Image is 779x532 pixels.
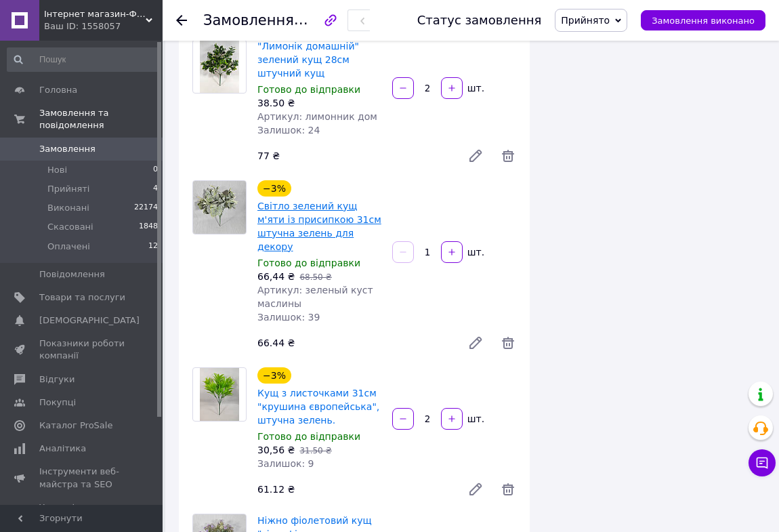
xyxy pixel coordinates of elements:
[257,312,320,323] span: Залишок: 39
[561,15,610,26] span: Прийнято
[257,445,295,455] span: 30,56 ₴
[47,183,89,195] span: Прийняті
[200,40,240,93] img: "Лимонік домашній" зелений кущ 28см штучний кущ
[257,180,291,197] div: −3%
[462,329,489,356] a: Редагувати
[47,221,93,233] span: Скасовані
[464,245,486,259] div: шт.
[139,221,158,233] span: 1848
[176,14,187,27] div: Повернутися назад
[257,258,360,268] span: Готово до відправки
[257,111,377,122] span: Артикул: лимонник дом
[462,142,489,169] a: Редагувати
[39,107,163,131] span: Замовлення та повідомлення
[39,396,76,409] span: Покупці
[193,181,246,234] img: Світло зелений кущ м'яти із присипкою 31см штучна зелень для декору
[299,272,331,282] span: 68.50 ₴
[44,20,163,33] div: Ваш ID: 1558057
[252,146,457,165] div: 77 ₴
[39,143,96,155] span: Замовлення
[257,96,381,110] div: 38.50 ₴
[299,446,331,455] span: 31.50 ₴
[39,420,112,432] span: Каталог ProSale
[200,368,240,421] img: Кущ з листочками 31см "крушина європейська", штучна зелень.
[500,148,516,164] span: Видалити
[39,443,86,455] span: Аналітика
[39,314,140,327] span: [DEMOGRAPHIC_DATA]
[462,476,489,503] a: Редагувати
[641,10,765,30] button: Замовлення виконано
[257,285,373,309] span: Артикул: зеленый куст маслины
[257,201,381,252] a: Світло зелений кущ м'яти із присипкою 31см штучна зелень для декору
[500,335,516,351] span: Видалити
[39,268,105,281] span: Повідомлення
[464,412,486,426] div: шт.
[464,81,486,95] div: шт.
[39,502,125,526] span: Управління сайтом
[257,271,295,282] span: 66,44 ₴
[148,241,158,253] span: 12
[257,125,320,136] span: Залишок: 24
[39,466,125,490] span: Інструменти веб-майстра та SEO
[47,164,67,176] span: Нові
[44,8,146,20] span: Інтернет магазин-Фантастичний букет
[39,337,125,362] span: Показники роботи компанії
[153,183,158,195] span: 4
[39,373,75,386] span: Відгуки
[417,14,542,27] div: Статус замовлення
[257,41,359,79] a: "Лимонік домашній" зелений кущ 28см штучний кущ
[257,431,360,442] span: Готово до відправки
[257,84,360,95] span: Готово до відправки
[134,202,158,214] span: 22174
[500,481,516,497] span: Видалити
[47,241,90,253] span: Оплачені
[7,47,159,72] input: Пошук
[252,480,457,499] div: 61.12 ₴
[39,84,77,96] span: Головна
[153,164,158,176] span: 0
[749,449,776,476] button: Чат з покупцем
[257,388,379,426] a: Кущ з листочками 31см "крушина європейська", штучна зелень.
[252,333,457,352] div: 66.44 ₴
[47,202,89,214] span: Виконані
[203,12,294,28] span: Замовлення
[39,291,125,304] span: Товари та послуги
[257,458,314,469] span: Залишок: 9
[652,16,755,26] span: Замовлення виконано
[257,367,291,384] div: −3%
